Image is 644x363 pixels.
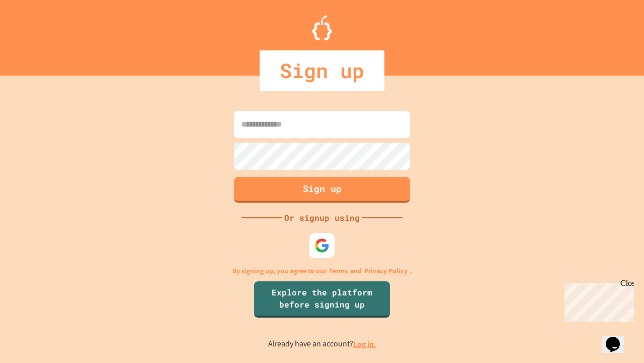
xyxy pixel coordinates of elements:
[602,323,634,353] iframe: chat widget
[4,4,69,64] div: Chat with us now!Close
[234,177,410,203] button: Sign up
[314,238,330,253] img: google-icon.svg
[312,15,332,40] img: Logo.svg
[560,279,634,322] iframe: chat widget
[364,266,408,276] a: Privacy Policy
[268,338,376,350] p: Already have an account?
[232,266,412,276] p: By signing up, you agree to our and .
[260,50,384,91] div: Sign up
[353,339,376,349] a: Log in.
[329,266,348,276] a: Terms
[254,281,390,318] a: Explore the platform before signing up
[282,212,362,224] div: Or signup using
